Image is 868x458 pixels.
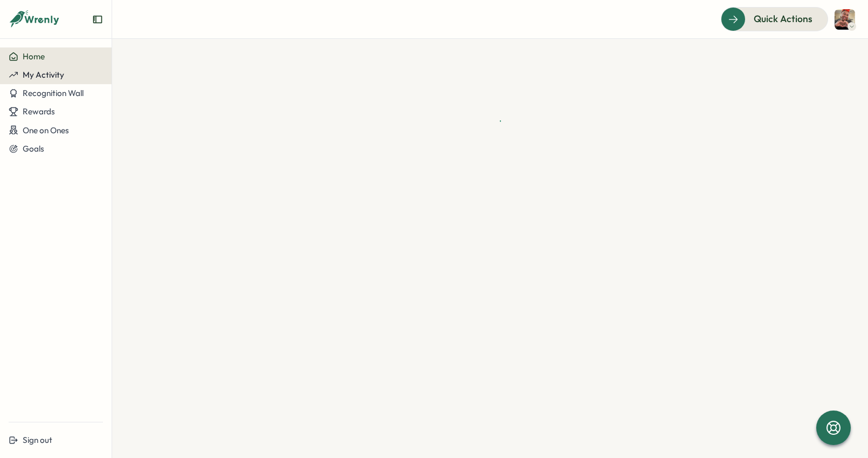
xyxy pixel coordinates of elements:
span: Recognition Wall [23,88,84,98]
span: Rewards [23,106,55,117]
button: Expand sidebar [92,14,103,25]
span: Sign out [23,435,52,445]
span: One on Ones [23,125,69,135]
span: Goals [23,143,44,154]
span: Quick Actions [754,12,812,26]
button: Quick Actions [721,7,828,31]
span: My Activity [23,70,64,80]
img: Cyndyl Harrison [835,9,855,30]
span: Home [23,51,45,61]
